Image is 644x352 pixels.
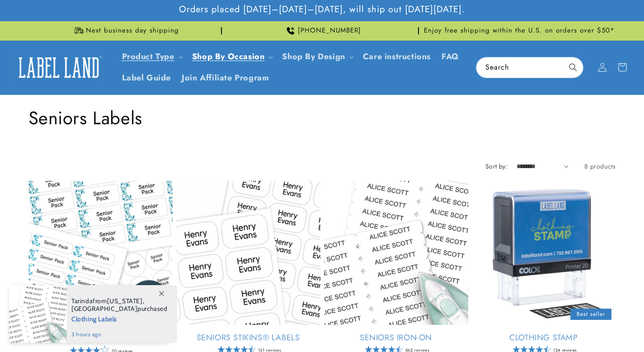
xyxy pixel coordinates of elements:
img: Label Land [14,53,104,81]
a: Seniors Stikins® Labels [176,333,320,343]
span: Clothing Labels [71,313,168,324]
a: Label Guide [117,67,177,89]
summary: Shop By Design [277,46,357,67]
span: 8 products [584,162,616,171]
span: [GEOGRAPHIC_DATA] [71,305,137,313]
label: Sort by: [485,162,508,171]
span: Next business day shipping [86,26,179,35]
div: Announcement [28,21,222,40]
span: FAQ [442,52,459,62]
span: Enjoy free shipping within the U.S. on orders over $50* [424,26,615,35]
a: Seniors Iron-On [324,333,468,343]
span: Tarinda [71,297,93,305]
span: Join Affiliate Program [182,73,269,83]
span: from , purchased [71,297,168,313]
a: Clothing Stamp [472,333,616,343]
span: 3 hours ago [71,330,168,338]
iframe: Gorgias live chat messenger [554,313,635,343]
div: Announcement [226,21,419,40]
a: Shop By Design [282,51,345,62]
a: Label Land [10,50,108,85]
span: [PHONE_NUMBER] [298,26,361,35]
span: Shop By Occasion [192,52,265,62]
div: Announcement [423,21,616,40]
h1: Seniors Labels [28,106,616,130]
a: Product Type [122,51,174,62]
summary: Product Type [117,46,187,67]
a: Join Affiliate Program [176,67,274,89]
span: Orders placed [DATE]–[DATE]–[DATE], will ship out [DATE][DATE]. [179,4,465,15]
a: Care instructions [357,46,436,67]
a: FAQ [436,46,465,67]
span: [US_STATE] [107,297,143,305]
summary: Shop By Occasion [187,46,277,67]
a: Seniors Value Pack [28,333,173,343]
span: Label Guide [122,73,171,83]
span: Care instructions [363,52,431,62]
button: Search [563,57,583,77]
